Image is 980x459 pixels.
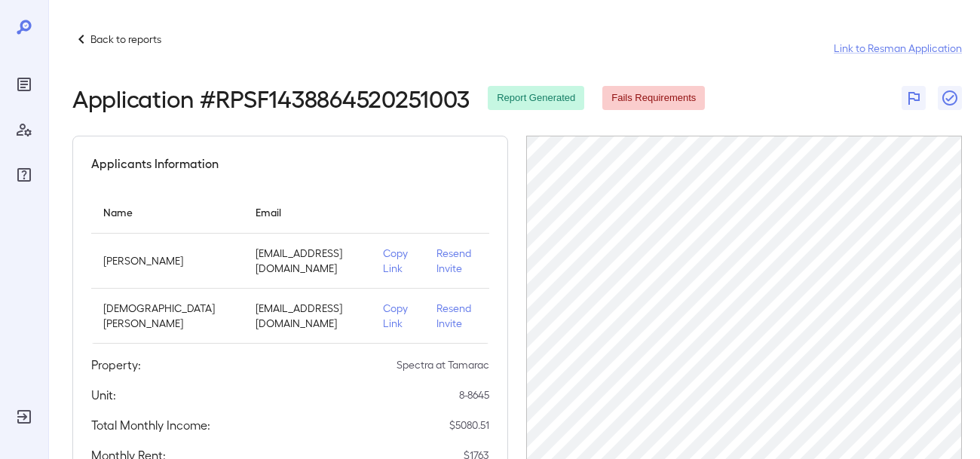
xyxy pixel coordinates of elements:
table: simple table [91,191,489,344]
button: Close Report [938,86,962,110]
h2: Application # RPSF1438864520251003 [72,84,470,112]
p: Resend Invite [436,246,477,276]
p: [EMAIL_ADDRESS][DOMAIN_NAME] [256,301,359,331]
button: Flag Report [902,86,926,110]
h5: Total Monthly Income: [91,416,210,434]
a: Link to Resman Application [834,41,962,56]
p: Resend Invite [436,301,477,331]
th: Email [243,191,371,234]
p: Copy Link [383,301,412,331]
h5: Unit: [91,386,116,404]
span: Report Generated [488,91,584,106]
p: [EMAIL_ADDRESS][DOMAIN_NAME] [256,246,359,276]
h5: Applicants Information [91,155,219,173]
p: 8-8645 [459,387,489,402]
p: [DEMOGRAPHIC_DATA] [PERSON_NAME] [103,301,231,331]
h5: Property: [91,356,141,374]
p: $ 5080.51 [449,418,489,433]
p: [PERSON_NAME] [103,253,231,268]
span: Fails Requirements [602,91,705,106]
div: Manage Users [12,118,36,142]
p: Spectra at Tamarac [397,357,489,372]
div: FAQ [12,163,36,187]
div: Reports [12,72,36,96]
th: Name [91,191,243,234]
p: Back to reports [90,32,161,47]
p: Copy Link [383,246,412,276]
div: Log Out [12,405,36,429]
